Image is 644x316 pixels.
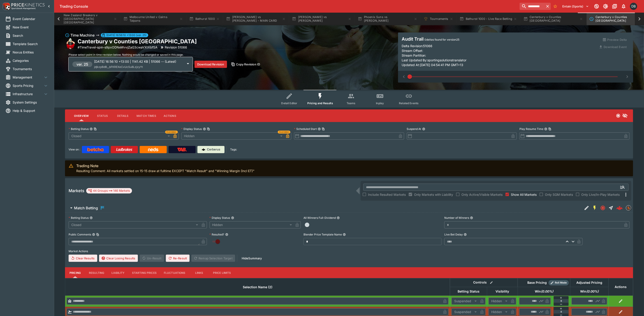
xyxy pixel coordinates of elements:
[203,127,206,131] button: Display StatusCopy To Clipboard
[581,192,620,197] span: Only Live/In-Play Markets
[76,162,255,175] div: Resulting Comment: All markets settled on 15-15 draw at fulltime EXCEPT "Match Result" and "Winni...
[355,13,420,25] button: Phoenix Suns vs [PERSON_NAME]
[519,127,543,131] p: Play Resume Time
[140,255,164,262] span: Un-Result
[121,13,186,25] button: Melbourne United v Cairns Taipans
[78,45,158,50] p: Copy To Clipboard
[148,148,158,151] img: Neds
[489,308,509,316] div: Hidden
[526,280,549,286] div: Base Pricing
[90,127,93,131] button: Betting StatusCopy To Clipboard
[470,216,473,219] button: Number of Winners
[69,188,84,193] h5: Markets
[553,281,569,285] span: Roll Mode
[530,289,558,294] span: Win(0.00%)
[225,233,228,236] button: Resulted?
[337,216,340,219] button: All Winners Full-Dividend
[13,100,49,105] span: System Settings
[65,203,583,212] button: Match Betting
[322,127,325,131] button: Copy To Clipboard
[1,2,10,11] img: PriceKinetics Logo
[453,289,484,294] span: Betting Status
[452,298,478,305] div: Suspended
[279,131,289,134] span: Overridden
[489,280,494,286] button: Bulk edit
[294,127,317,131] p: Scheduled Start
[560,3,592,10] button: Select Tenant
[591,204,599,212] button: SGM Enabled
[457,13,520,25] button: Bathurst 1000 - Live Race Betting
[552,3,559,10] button: No Bookmarks
[113,110,133,121] button: Details
[207,147,220,152] p: Cerberus
[307,101,333,105] span: Pricing and Results
[549,280,569,286] div: Show/hide Price Roll mode configuration.
[444,216,469,220] p: Number of Winners
[231,216,234,219] button: Display Status
[520,3,544,10] input: search
[620,2,628,10] button: Notifications
[69,255,97,262] button: Clear Results
[619,183,627,191] button: Open
[629,1,639,11] button: Daniel Beswick
[602,2,610,10] button: Toggle light/dark mode
[69,146,80,153] label: View on :
[13,58,49,63] span: Categories
[238,284,277,290] span: Selection Name (2)
[548,127,551,131] button: Copy To Clipboard
[13,42,49,46] span: Template Search
[229,61,263,68] button: Copy Revision ID
[11,3,45,7] img: PriceKinetics
[76,163,255,168] div: Trading Note
[69,221,200,228] div: Closed
[611,2,619,10] button: Documentation
[593,2,601,10] button: Connected to PK
[210,221,294,228] div: Hidden
[616,113,621,118] svg: Closed
[94,127,97,131] button: Copy To Clipboard
[491,289,514,294] span: Visibility
[544,127,547,131] button: Play Resume TimeCopy To Clipboard
[55,13,120,25] button: New Zealand Breakers v [GEOGRAPHIC_DATA] [GEOGRAPHIC_DATA]
[402,36,597,42] h4: Audit Trail
[166,255,190,262] span: Re-Result
[69,216,89,220] p: Betting Status
[74,206,98,210] h6: Match Betting
[209,267,235,278] button: Price Limits
[223,13,288,25] button: [PERSON_NAME] vs [PERSON_NAME] - MAIN CARD
[239,255,265,262] button: HideSummary
[70,32,95,38] h6: Time Machine
[69,127,89,131] p: Betting Status
[160,267,189,278] button: Fluctuations
[461,192,503,197] span: Only Active/Visible Markets
[609,278,633,296] th: Actions
[600,205,606,211] svg: Closed
[421,13,456,25] button: Tournaments
[69,132,171,140] div: Closed
[630,3,637,10] div: Daniel Beswick
[94,65,143,69] span: jdjkzpBdB__bFKREXeCvUcSu8LzjzyYt
[452,308,478,316] div: Suspended
[623,192,629,197] svg: More
[181,127,202,131] p: Display Status
[626,205,631,211] div: sportingsolutions
[230,146,237,153] label: Tags:
[575,289,604,294] span: Win(0.00%)
[13,33,49,38] span: Search
[88,188,130,194] div: 44 Groups 146 Markets
[87,148,104,151] img: Betcha
[69,233,91,236] p: Public Comments
[13,108,49,113] span: Help & Support
[402,48,597,67] p: Stream Offset: Stream Partition: Last Updated By: sportingsolutionstranslator Updated At: [DATE] ...
[616,205,623,211] div: c9bbfd49-6f9d-4086-b535-566ed36857cf
[289,13,354,25] button: [PERSON_NAME] vs [PERSON_NAME]
[104,33,148,37] span: [DATE] 16:56:10 +13:00 (ver. 25)
[187,13,222,25] button: Bathurst 1000
[422,127,425,131] button: Suspend At
[108,267,128,278] button: Liability
[570,278,609,287] th: Adjusted Pricing
[13,25,49,30] span: New Event
[92,110,113,121] button: Status
[69,53,183,56] span: Please select point in time revision below. Nothing would be changed or saved in this page.
[165,45,187,50] p: Revision 51066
